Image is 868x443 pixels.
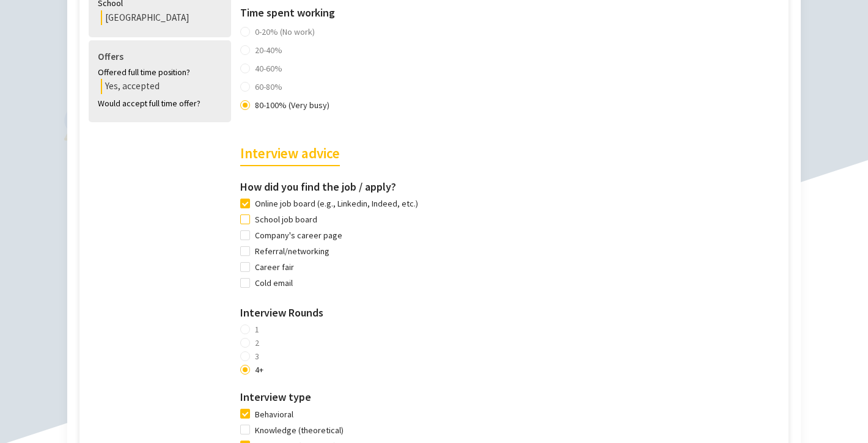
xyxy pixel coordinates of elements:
span: School job board [250,213,322,226]
span: Cold email [250,276,298,290]
div: [GEOGRAPHIC_DATA] [101,10,222,25]
span: Referral/networking [250,244,334,258]
h3: How did you find the job / apply? [240,178,782,196]
span: Knowledge (theoretical) [250,423,348,437]
span: Career fair [250,260,299,274]
span: 80-100% (Very busy) [250,96,334,114]
span: Behavioral [250,408,298,421]
div: Offered full time position? [98,66,222,79]
span: Company's career page [250,229,347,242]
span: 4+ [250,363,268,376]
span: Online job board (e.g., Linkedin, Indeed, etc.) [250,197,423,210]
div: Would accept full time offer? [98,97,222,111]
h3: Interview type [240,389,782,406]
h4: Offers [98,49,222,64]
div: Yes, accepted [101,79,222,93]
h3: Time spent working [240,4,782,21]
h2: Interview advice [240,120,340,166]
h3: Interview Rounds [240,304,782,321]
